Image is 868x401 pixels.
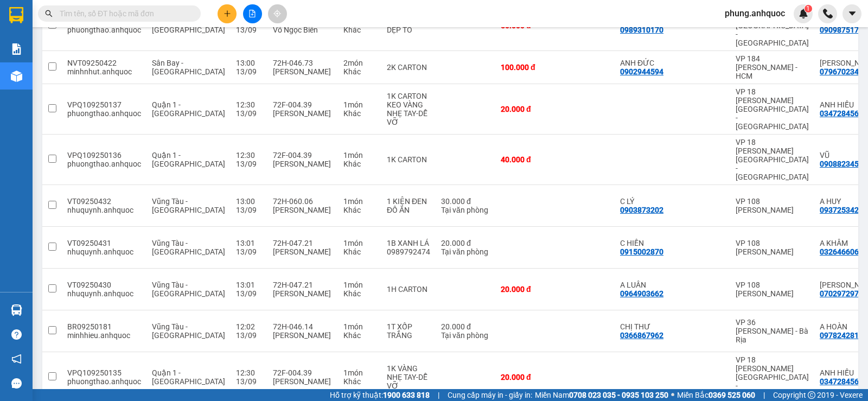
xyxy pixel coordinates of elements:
[152,368,225,386] span: Quận 1 - [GEOGRAPHIC_DATA]
[268,4,287,23] button: aim
[343,281,376,289] div: 1 món
[387,206,430,214] div: ĐỒ ĂN
[620,239,678,247] div: C HIỀN
[67,331,141,340] div: minhhieu.anhquoc
[448,389,532,401] span: Cung cấp máy in - giấy in:
[501,105,555,113] div: 20.000 đ
[67,281,141,289] div: VT09250430
[236,331,262,340] div: 13/09
[273,247,333,256] div: [PERSON_NAME]
[236,67,262,76] div: 13/09
[343,247,376,256] div: Khác
[343,239,376,247] div: 1 món
[709,391,755,399] strong: 0369 525 060
[152,59,225,76] span: Sân Bay - [GEOGRAPHIC_DATA]
[736,138,809,181] div: VP 18 [PERSON_NAME][GEOGRAPHIC_DATA] - [GEOGRAPHIC_DATA]
[152,322,225,340] span: Vũng Tàu - [GEOGRAPHIC_DATA]
[273,281,333,289] div: 72H-047.21
[236,289,262,298] div: 13/09
[9,7,23,23] img: logo-vxr
[11,43,22,55] img: solution-icon
[343,59,376,67] div: 2 món
[343,109,376,118] div: Khác
[387,322,430,340] div: 1T XỐP TRẮNG
[67,100,141,109] div: VPQ109250137
[736,355,809,399] div: VP 18 [PERSON_NAME][GEOGRAPHIC_DATA] - [GEOGRAPHIC_DATA]
[218,4,237,23] button: plus
[236,281,262,289] div: 13:01
[224,10,231,17] span: plus
[343,377,376,386] div: Khác
[387,364,430,373] div: 1K VÀNG
[736,197,809,214] div: VP 108 [PERSON_NAME]
[67,160,141,168] div: phuongthao.anhquoc
[343,289,376,298] div: Khác
[620,322,678,331] div: CHỊ THƯ
[60,8,188,20] input: Tìm tên, số ĐT hoặc mã đơn
[152,239,225,256] span: Vũng Tàu - [GEOGRAPHIC_DATA]
[236,247,262,256] div: 13/09
[273,239,333,247] div: 72H-047.21
[67,368,141,377] div: VPQ109250135
[808,391,815,399] span: copyright
[716,7,794,20] span: phung.anhquoc
[569,391,668,399] strong: 0708 023 035 - 0935 103 250
[236,368,262,377] div: 12:30
[820,160,863,168] div: 0908823450
[620,206,663,214] div: 0903873202
[620,289,663,298] div: 0964903662
[736,87,809,131] div: VP 18 [PERSON_NAME][GEOGRAPHIC_DATA] - [GEOGRAPHIC_DATA]
[387,109,430,126] div: NHẸ TAY-DỄ VỠ
[273,322,333,331] div: 72H-046.14
[236,59,262,67] div: 13:00
[236,160,262,168] div: 13/09
[501,155,555,164] div: 40.000 đ
[387,247,430,256] div: 0989792474
[67,67,141,76] div: minhnhut.anhquoc
[236,377,262,386] div: 13/09
[501,285,555,294] div: 20.000 đ
[620,197,678,206] div: C LÝ
[273,206,333,214] div: [PERSON_NAME]
[343,368,376,377] div: 1 món
[620,59,678,67] div: ANH ĐỨC
[236,206,262,214] div: 13/09
[820,377,863,386] div: 0347284567
[273,100,333,109] div: 72F-004.39
[820,109,863,118] div: 0347284567
[387,63,430,72] div: 2K CARTON
[343,160,376,168] div: Khác
[330,389,430,401] span: Hỗ trợ kỹ thuật:
[736,281,809,298] div: VP 108 [PERSON_NAME]
[236,109,262,118] div: 13/09
[273,197,333,206] div: 72H-060.06
[823,9,833,18] img: phone-icon
[273,377,333,386] div: [PERSON_NAME]
[67,109,141,118] div: phuongthao.anhquoc
[847,9,857,18] span: caret-down
[273,10,281,17] span: aim
[243,4,262,23] button: file-add
[45,10,53,17] span: search
[236,151,262,160] div: 12:30
[441,239,490,247] div: 20.000 đ
[343,67,376,76] div: Khác
[677,389,755,401] span: Miền Bắc
[843,4,861,23] button: caret-down
[820,247,863,256] div: 0326466066
[343,322,376,331] div: 1 món
[343,151,376,160] div: 1 món
[387,155,430,164] div: 1K CARTON
[387,285,430,294] div: 1H CARTON
[820,206,863,214] div: 0937253421
[671,393,674,397] span: ⚪️
[273,160,333,168] div: [PERSON_NAME]
[11,71,22,82] img: warehouse-icon
[806,5,810,12] span: 1
[820,289,863,298] div: 0702972972
[11,354,22,364] span: notification
[820,331,863,340] div: 0978242813
[273,289,333,298] div: [PERSON_NAME]
[387,239,430,247] div: 1B XANH LÁ
[805,5,812,12] sup: 1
